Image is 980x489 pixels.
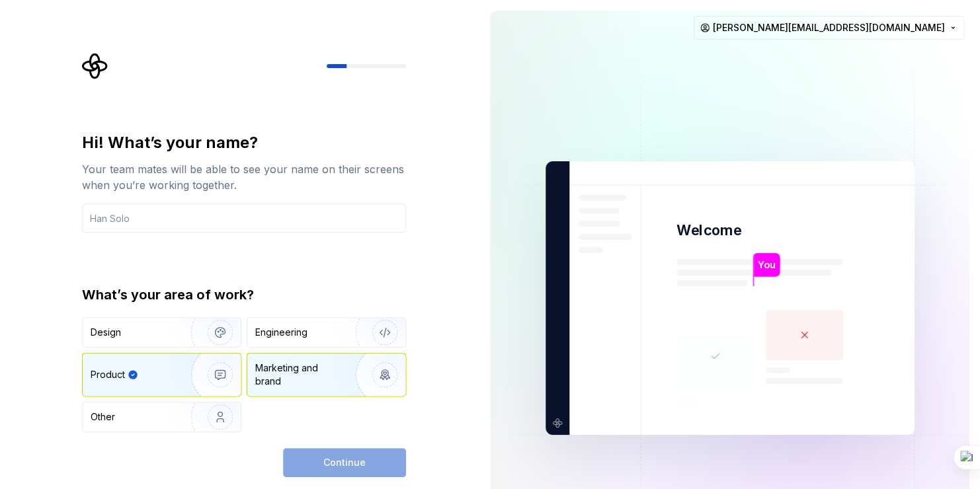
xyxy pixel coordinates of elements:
div: Design [91,326,121,339]
p: You [757,258,775,272]
div: Your team mates will be able to see your name on their screens when you’re working together. [82,161,406,193]
svg: Supernova Logo [82,53,108,79]
div: Marketing and brand [255,361,345,388]
div: What’s your area of work? [82,285,406,304]
input: Han Solo [82,204,406,233]
div: Product [91,368,125,381]
button: [PERSON_NAME][EMAIL_ADDRESS][DOMAIN_NAME] [694,16,964,40]
div: Other [91,410,115,424]
p: Welcome [676,221,741,240]
div: Hi! What’s your name? [82,132,406,153]
div: Engineering [255,326,307,339]
span: [PERSON_NAME][EMAIL_ADDRESS][DOMAIN_NAME] [713,21,945,34]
